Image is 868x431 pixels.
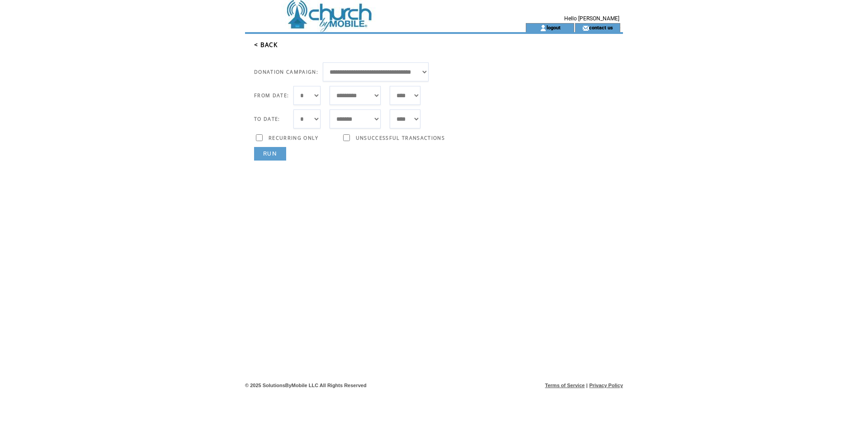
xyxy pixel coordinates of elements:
[254,116,280,122] span: TO DATE:
[254,69,318,75] span: DONATION CAMPAIGN:
[589,24,613,30] a: contact us
[564,15,619,22] span: Hello [PERSON_NAME]
[254,147,286,161] a: RUN
[547,24,561,30] a: logout
[589,383,623,388] a: Privacy Policy
[356,135,445,141] span: UNSUCCESSFUL TRANSACTIONS
[269,135,319,141] span: RECURRING ONLY
[254,41,278,49] a: < BACK
[540,24,547,32] img: account_icon.gif
[582,24,589,32] img: contact_us_icon.gif
[245,383,367,388] span: © 2025 SolutionsByMobile LLC All Rights Reserved
[586,383,588,388] span: |
[545,383,585,388] a: Terms of Service
[254,92,289,99] span: FROM DATE:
